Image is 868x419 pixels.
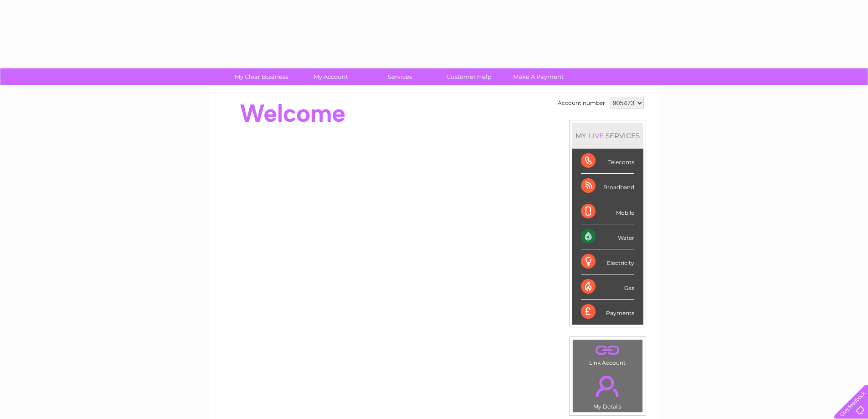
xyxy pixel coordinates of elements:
[293,68,368,85] a: My Account
[555,95,607,111] td: Account number
[581,199,634,224] div: Mobile
[572,123,643,149] div: MY SERVICES
[581,300,634,324] div: Payments
[501,68,576,85] a: Make A Payment
[362,68,437,85] a: Services
[575,370,640,402] a: .
[586,131,606,140] div: LIVE
[572,340,643,368] td: Link Account
[224,68,299,85] a: My Clear Business
[581,274,634,300] div: Gas
[581,149,634,174] div: Telecoms
[572,368,643,413] td: My Details
[581,224,634,249] div: Water
[431,68,507,85] a: Customer Help
[581,174,634,199] div: Broadband
[575,342,640,358] a: .
[581,249,634,274] div: Electricity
